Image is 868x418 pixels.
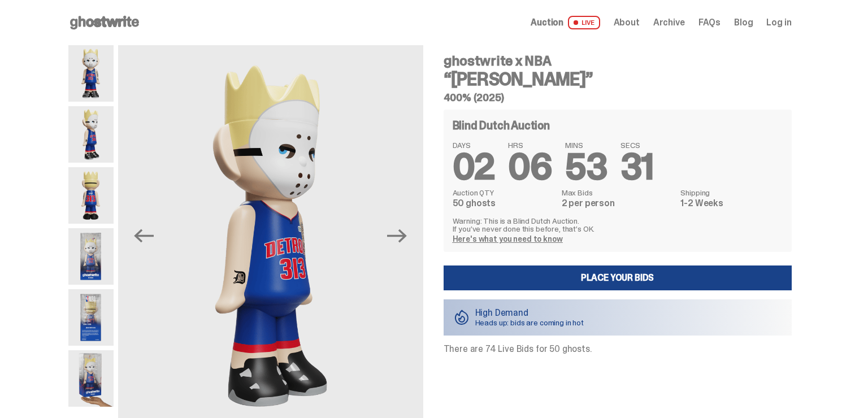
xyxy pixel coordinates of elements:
dt: Max Bids [562,189,674,197]
dd: 50 ghosts [453,199,555,208]
span: SECS [620,141,654,149]
img: eminem%20scale.png [68,350,114,407]
a: Log in [766,18,791,27]
h3: “[PERSON_NAME]” [444,70,792,88]
img: Eminem_NBA_400_13.png [68,289,114,346]
a: Here's what you need to know [453,234,563,244]
dt: Auction QTY [453,189,555,197]
h4: Blind Dutch Auction [453,120,550,131]
span: 53 [565,143,607,190]
dd: 1-2 Weeks [680,199,782,208]
span: Auction [531,18,563,27]
h5: 400% (2025) [444,93,792,103]
button: Next [385,224,410,249]
span: HRS [508,141,552,149]
p: There are 74 Live Bids for 50 ghosts. [444,345,792,354]
a: FAQs [698,18,721,27]
span: 31 [620,143,654,190]
a: About [614,18,640,27]
a: Auction LIVE [531,16,600,29]
dd: 2 per person [562,199,674,208]
span: 02 [453,143,495,190]
span: 06 [508,143,552,190]
img: Copy%20of%20Eminem_NBA_400_6.png [68,167,114,224]
h4: ghostwrite x NBA [444,54,792,68]
button: Previous [132,224,157,249]
img: Eminem_NBA_400_12.png [68,228,114,285]
img: Copy%20of%20Eminem_NBA_400_3.png [68,106,114,163]
a: Place your Bids [444,265,792,290]
a: Archive [653,18,685,27]
p: Heads up: bids are coming in hot [475,319,584,326]
span: DAYS [453,141,495,149]
dt: Shipping [680,189,782,197]
img: Copy%20of%20Eminem_NBA_400_1.png [68,45,114,102]
p: High Demand [475,308,584,317]
p: Warning: This is a Blind Dutch Auction. If you’ve never done this before, that’s OK. [453,217,783,233]
a: Blog [734,18,753,27]
span: LIVE [568,16,600,29]
span: MINS [565,141,607,149]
